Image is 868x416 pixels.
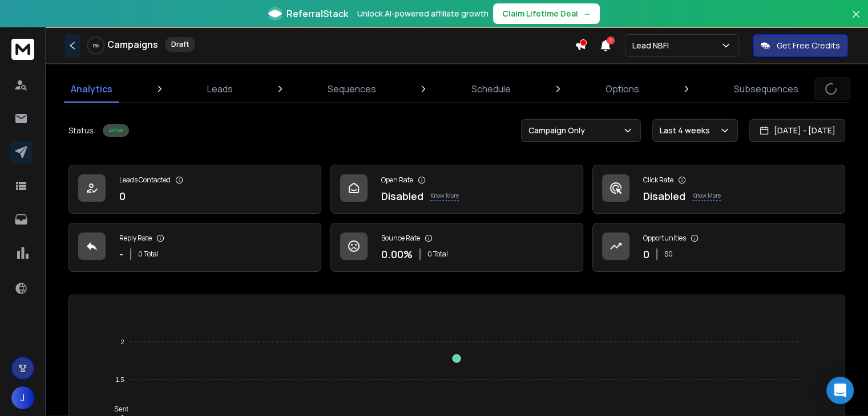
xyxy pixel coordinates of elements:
p: Status: [68,125,96,136]
p: Get Free Credits [777,40,840,51]
p: Reply Rate [119,234,152,243]
a: Open RateDisabledKnow More [330,165,583,214]
p: 0 Total [138,250,159,259]
p: Know More [430,191,459,201]
p: Subsequences [734,82,798,96]
p: $ 0 [664,250,673,259]
a: Leads Contacted0 [68,165,321,214]
p: 0 [119,188,126,204]
div: Draft [165,37,195,52]
a: Analytics [64,75,119,103]
p: Analytics [71,82,112,96]
a: Schedule [465,75,518,103]
tspan: 2 [121,338,124,345]
a: Options [599,75,646,103]
button: Get Free Credits [753,34,848,57]
div: Open Intercom Messenger [826,377,854,404]
button: Close banner [849,7,863,34]
p: Options [605,82,639,96]
a: Opportunities0$0 [592,223,845,272]
p: Click Rate [643,176,673,185]
tspan: 1.5 [116,376,124,383]
span: Sent [106,405,128,413]
p: Campaign Only [528,125,590,136]
p: Leads Contacted [119,176,171,185]
p: Sequences [328,82,376,96]
p: Unlock AI-powered affiliate growth [357,8,488,19]
p: 0.00 % [381,246,413,262]
p: 0 % [93,42,99,49]
p: Open Rate [381,176,413,185]
p: 0 Total [427,250,448,259]
div: Active [103,124,129,137]
p: Bounce Rate [381,234,420,243]
a: Leads [200,75,240,103]
a: Click RateDisabledKnow More [592,165,845,214]
p: - [119,246,123,262]
p: 0 [643,246,649,262]
button: Claim Lifetime Deal→ [493,3,600,24]
p: Disabled [643,188,685,204]
span: → [583,8,591,19]
a: Sequences [321,75,383,103]
button: J [11,386,34,409]
p: Know More [692,191,721,201]
p: Opportunities [643,234,686,243]
p: Schedule [471,82,511,96]
a: Bounce Rate0.00%0 Total [330,223,583,272]
span: ReferralStack [286,7,348,21]
button: [DATE] - [DATE] [749,119,845,142]
h1: Campaigns [107,38,158,51]
p: Last 4 weeks [660,125,714,136]
a: Reply Rate-0 Total [68,223,321,272]
p: Leads [207,82,233,96]
span: 1 [607,36,615,44]
p: Disabled [381,188,423,204]
a: Subsequences [727,75,805,103]
p: Lead NBFI [632,40,673,51]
